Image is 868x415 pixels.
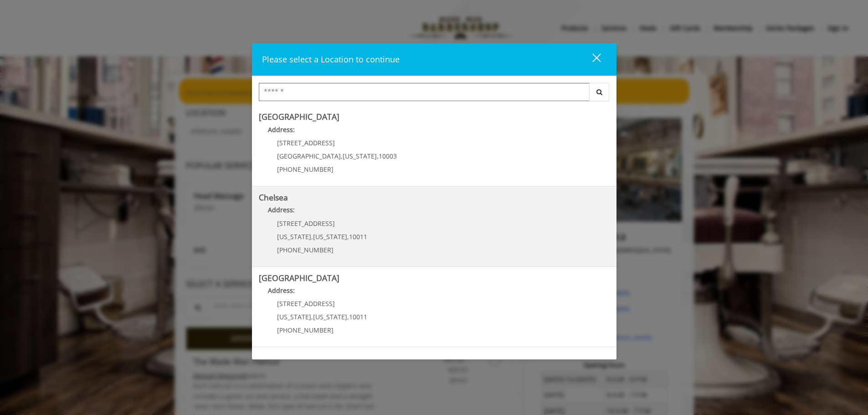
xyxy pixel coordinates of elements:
[349,313,367,321] span: 10011
[341,152,343,160] span: ,
[277,299,335,308] span: [STREET_ADDRESS]
[313,232,347,241] span: [US_STATE]
[277,232,311,241] span: [US_STATE]
[343,152,377,160] span: [US_STATE]
[347,313,349,321] span: ,
[594,89,605,95] i: Search button
[277,138,335,147] span: [STREET_ADDRESS]
[277,165,334,174] span: [PHONE_NUMBER]
[311,313,313,321] span: ,
[377,152,379,160] span: ,
[311,232,313,241] span: ,
[268,125,295,134] b: Address:
[259,83,610,106] div: Center Select
[277,313,311,321] span: [US_STATE]
[268,286,295,295] b: Address:
[582,53,600,67] div: close dialog
[277,326,334,334] span: [PHONE_NUMBER]
[379,152,397,160] span: 10003
[349,232,367,241] span: 10011
[268,205,295,214] b: Address:
[259,272,339,283] b: [GEOGRAPHIC_DATA]
[575,50,606,69] button: close dialog
[277,246,334,254] span: [PHONE_NUMBER]
[277,152,341,160] span: [GEOGRAPHIC_DATA]
[259,192,288,203] b: Chelsea
[313,313,347,321] span: [US_STATE]
[277,219,335,228] span: [STREET_ADDRESS]
[259,83,590,101] input: Search Center
[347,232,349,241] span: ,
[259,111,339,122] b: [GEOGRAPHIC_DATA]
[262,54,400,65] span: Please select a Location to continue
[259,353,287,364] b: Flatiron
